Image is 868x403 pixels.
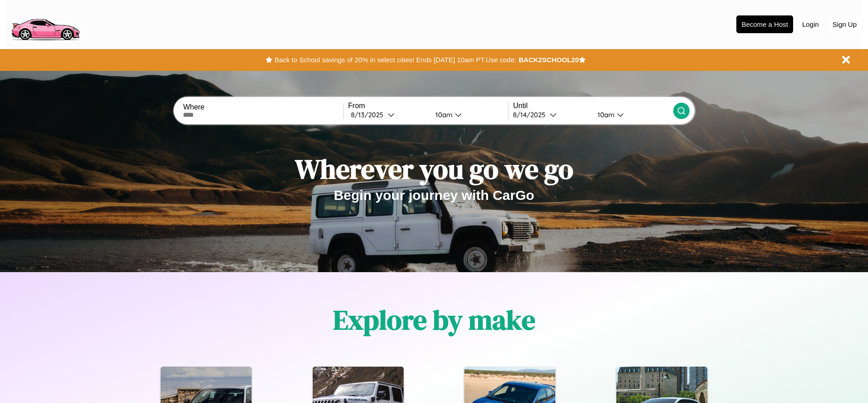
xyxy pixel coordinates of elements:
img: logo [7,5,84,43]
button: Back to School savings of 20% in select cities! Ends [DATE] 10am PT.Use code: [272,54,518,66]
button: 10am [428,110,508,119]
button: Sign Up [828,16,861,33]
b: BACK2SCHOOL20 [518,56,579,64]
label: From [348,102,508,110]
button: 10am [590,110,673,119]
button: Become a Host [736,15,793,33]
div: 10am [431,110,455,119]
div: 8 / 14 / 2025 [513,110,550,119]
button: Login [798,16,824,33]
h1: Explore by make [333,301,535,338]
label: Where [183,103,343,111]
button: 8/13/2025 [348,110,428,119]
div: 8 / 13 / 2025 [351,110,388,119]
label: Until [513,102,673,110]
div: 10am [593,110,617,119]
